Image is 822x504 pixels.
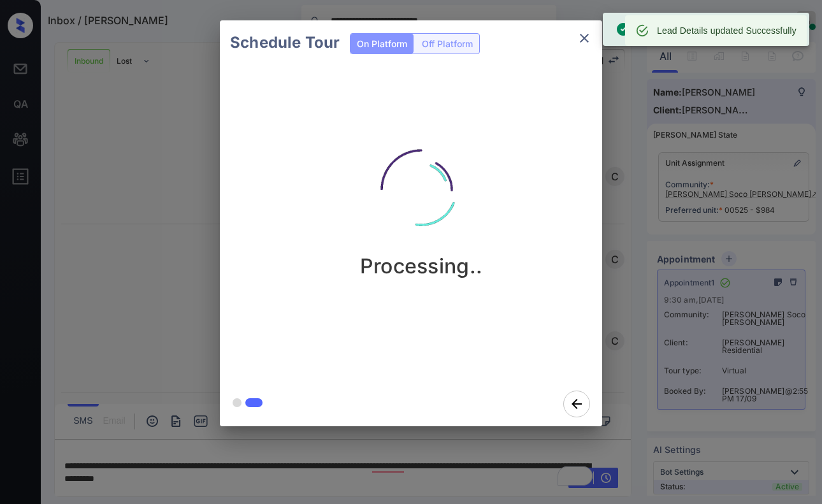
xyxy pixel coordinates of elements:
img: loading.aa47eedddbc51aad1905.gif [357,126,485,254]
div: Tour with knock created successfully [616,17,770,42]
div: Lead Details updated Successfully [657,19,797,42]
h2: Schedule Tour [220,20,350,65]
p: Processing.. [360,254,483,278]
button: close [572,25,597,51]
